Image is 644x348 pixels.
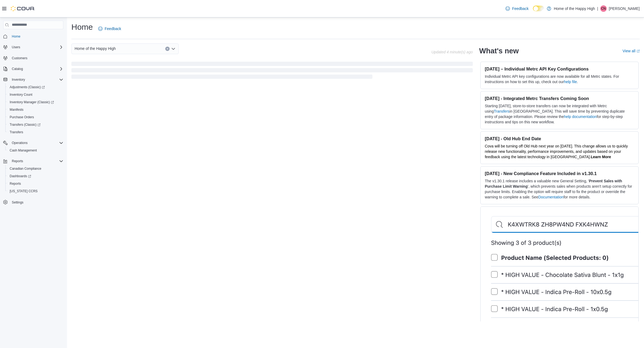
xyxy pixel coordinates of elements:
span: Inventory [12,77,25,82]
div: Cassy Newton [600,5,607,12]
span: Transfers (Classic) [8,121,63,128]
a: Transfers [494,109,510,113]
button: Reports [1,157,65,165]
span: Manifests [10,108,23,112]
span: Canadian Compliance [10,166,41,171]
span: Inventory Count [8,91,63,98]
a: Learn More [591,155,611,159]
button: Canadian Compliance [5,165,65,172]
button: Manifests [5,106,65,113]
a: Canadian Compliance [8,165,43,172]
span: Inventory Manager (Classic) [8,99,63,105]
button: Purchase Orders [5,113,65,121]
p: Home of the Happy High [554,5,595,12]
span: Washington CCRS [8,188,63,194]
p: | [597,5,598,12]
span: Customers [12,56,27,60]
span: Purchase Orders [8,114,63,120]
p: Updated 4 minute(s) ago [431,50,473,54]
span: Manifests [8,106,63,113]
a: Purchase Orders [8,114,36,120]
a: Inventory Count [8,91,35,98]
span: Transfers [8,129,63,135]
h3: [DATE] - Integrated Metrc Transfers Coming Soon [485,96,634,101]
span: Settings [10,199,63,205]
button: Operations [1,139,65,147]
button: Inventory [1,76,65,83]
p: Starting [DATE], store-to-store transfers can now be integrated with Metrc using in [GEOGRAPHIC_D... [485,103,634,125]
a: Dashboards [5,172,65,180]
a: View allExternal link [623,49,640,53]
a: help file [564,80,577,84]
span: Reports [12,159,23,163]
span: Canadian Compliance [8,165,63,172]
span: [US_STATE] CCRS [10,189,38,193]
button: Users [10,44,22,50]
a: Home [10,33,23,40]
a: Reports [8,180,23,187]
span: Inventory Manager (Classic) [10,100,54,104]
span: Home [10,33,63,40]
span: Transfers [10,130,23,134]
span: Feedback [105,26,121,31]
a: Inventory Manager (Classic) [5,98,65,106]
a: Adjustments (Classic) [5,83,65,91]
button: Catalog [1,65,65,73]
button: Clear input [165,47,170,51]
img: Cova [11,6,35,11]
strong: Prevent Sales with Purchase Limit Warning [485,179,622,188]
span: Loading [71,63,473,80]
span: Feedback [512,6,528,11]
span: Reports [10,182,21,186]
a: help documentation [564,114,597,119]
span: Transfers (Classic) [10,123,41,127]
span: Users [10,44,63,50]
p: The v1.30.1 release includes a valuable new General Setting, ' ', which prevents sales when produ... [485,178,634,200]
button: Reports [10,158,25,164]
a: [US_STATE] CCRS [8,188,40,194]
span: Adjustments (Classic) [8,84,63,90]
a: Dashboards [8,173,33,179]
button: Reports [5,180,65,187]
h3: [DATE] - Old Hub End Date [485,136,634,141]
span: Home [12,34,20,39]
button: Users [1,43,65,51]
button: [US_STATE] CCRS [5,187,65,195]
nav: Complex example [3,30,63,220]
button: Cash Management [5,147,65,154]
a: Feedback [503,3,530,14]
span: Catalog [10,66,63,72]
span: CN [601,5,606,12]
span: Users [12,45,20,49]
a: Transfers (Classic) [8,121,43,128]
a: Manifests [8,106,25,113]
input: Dark Mode [533,6,544,11]
a: Customers [10,55,30,61]
span: Inventory [10,76,63,83]
span: Inventory Count [10,92,32,97]
span: Cash Management [8,147,63,154]
button: Inventory [10,76,27,83]
a: Adjustments (Classic) [8,84,47,90]
a: Cash Management [8,147,39,154]
a: Feedback [96,23,123,34]
h3: [DATE] – Individual Metrc API Key Configurations [485,66,634,72]
span: Operations [10,140,63,146]
a: Inventory Manager (Classic) [8,99,56,105]
button: Settings [1,198,65,206]
span: Home of the Happy High [75,45,116,52]
span: Operations [12,141,28,145]
a: Documentation [538,195,563,199]
p: Individual Metrc API key configurations are now available for all Metrc states. For instructions ... [485,74,634,84]
a: Settings [10,199,25,206]
span: Purchase Orders [10,115,34,119]
button: Inventory Count [5,91,65,98]
span: Cova will be turning off Old Hub next year on [DATE]. This change allows us to quickly release ne... [485,144,628,159]
button: Home [1,32,65,40]
p: [PERSON_NAME] [609,5,640,12]
span: Catalog [12,67,23,71]
span: Dashboards [8,173,63,179]
span: Customers [10,55,63,61]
